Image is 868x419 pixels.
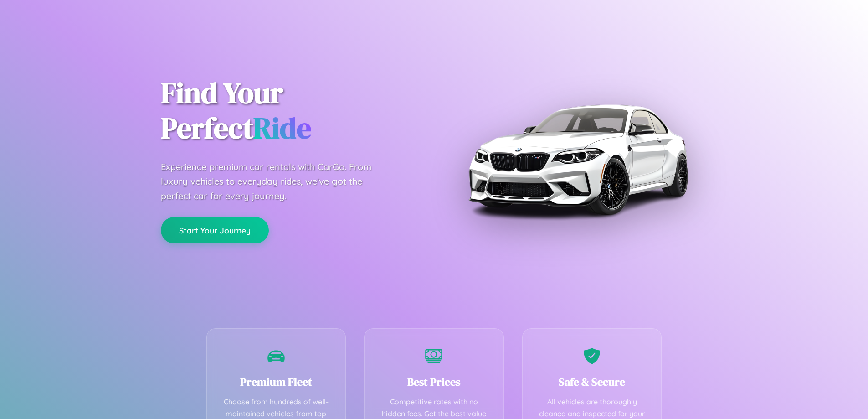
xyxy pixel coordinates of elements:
[536,374,648,389] h3: Safe & Secure
[253,108,311,148] span: Ride
[161,217,269,243] button: Start Your Journey
[464,46,692,274] img: Premium BMW car rental vehicle
[161,76,421,146] h1: Find Your Perfect
[161,160,389,203] p: Experience premium car rentals with CarGo. From luxury vehicles to everyday rides, we've got the ...
[221,374,332,389] h3: Premium Fleet
[378,374,490,389] h3: Best Prices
